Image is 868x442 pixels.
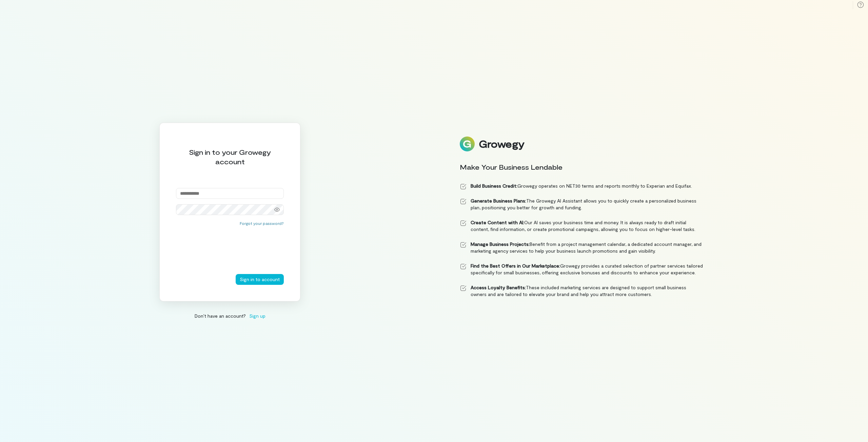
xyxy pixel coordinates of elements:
[236,274,284,285] button: Sign in to account
[460,284,703,298] li: These included marketing services are designed to support small business owners and are tailored ...
[471,285,526,290] strong: Access Loyalty Benefits:
[471,219,524,225] strong: Create Content with AI:
[471,198,526,204] strong: Generate Business Plans:
[159,312,300,319] div: Don’t have an account?
[479,138,524,150] div: Growegy
[460,197,703,211] li: The Growegy AI Assistant allows you to quickly create a personalized business plan, positioning y...
[240,220,284,226] button: Forgot your password?
[460,162,703,172] div: Make Your Business Lendable
[471,183,517,189] strong: Build Business Credit:
[471,241,530,247] strong: Manage Business Projects:
[249,312,265,319] span: Sign up
[460,241,703,254] li: Benefit from a project management calendar, a dedicated account manager, and marketing agency ser...
[471,263,560,269] strong: Find the Best Offers in Our Marketplace:
[176,147,284,166] div: Sign in to your Growegy account
[460,219,703,233] li: Our AI saves your business time and money. It is always ready to draft initial content, find info...
[460,183,703,189] li: Growegy operates on NET30 terms and reports monthly to Experian and Equifax.
[460,136,475,151] img: Logo
[460,262,703,276] li: Growegy provides a curated selection of partner services tailored specifically for small business...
